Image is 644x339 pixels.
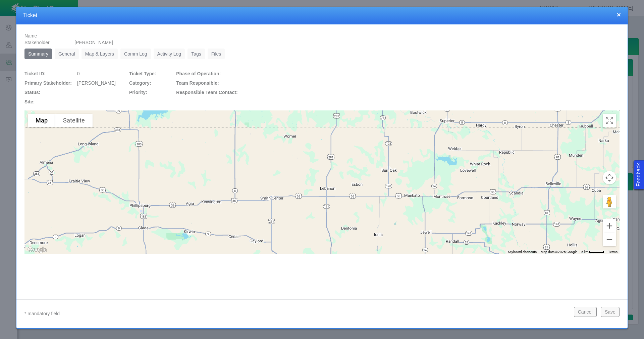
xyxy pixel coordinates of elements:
[24,99,35,104] span: Site:
[77,71,80,76] span: 0
[579,250,606,254] button: Map Scale: 5 km per 42 pixels
[129,90,147,95] span: Priority:
[24,49,52,59] a: Summary
[24,310,569,318] p: * mandatory field
[129,80,151,86] span: Category:
[55,49,79,59] a: General
[26,246,48,254] a: Open this area in Google Maps (opens a new window)
[26,246,48,254] img: Google
[28,114,55,127] button: Show street map
[120,49,151,59] a: Comm Log
[24,80,72,86] span: Primary Stakeholder:
[603,195,616,208] button: Drag Pegman onto the map to open Street View
[608,250,618,254] a: Terms (opens in new tab)
[24,90,40,95] span: Status:
[176,80,219,86] span: Team Responsible:
[574,307,597,317] button: Cancel
[187,49,205,59] a: Tags
[24,33,37,38] span: Name
[601,307,620,317] button: Save
[617,11,621,18] button: close
[208,49,225,59] a: Files
[77,80,116,86] span: [PERSON_NAME]
[176,90,237,95] span: Responsible Team Contact:
[603,171,616,184] button: Map camera controls
[23,12,621,19] h4: Ticket
[581,250,589,254] span: 5 km
[603,114,616,127] button: Toggle Fullscreen in browser window
[176,71,221,76] span: Phase of Operation:
[55,114,93,127] button: Show satellite imagery
[24,40,50,45] span: Stakeholder
[603,233,616,246] button: Zoom out
[154,49,185,59] a: Activity Log
[129,71,156,76] span: Ticket Type:
[74,40,113,45] span: [PERSON_NAME]
[603,219,616,233] button: Zoom in
[508,250,537,254] button: Keyboard shortcuts
[82,49,118,59] a: Map & Layers
[541,250,577,254] span: Map data ©2025 Google
[24,71,46,76] span: Ticket ID:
